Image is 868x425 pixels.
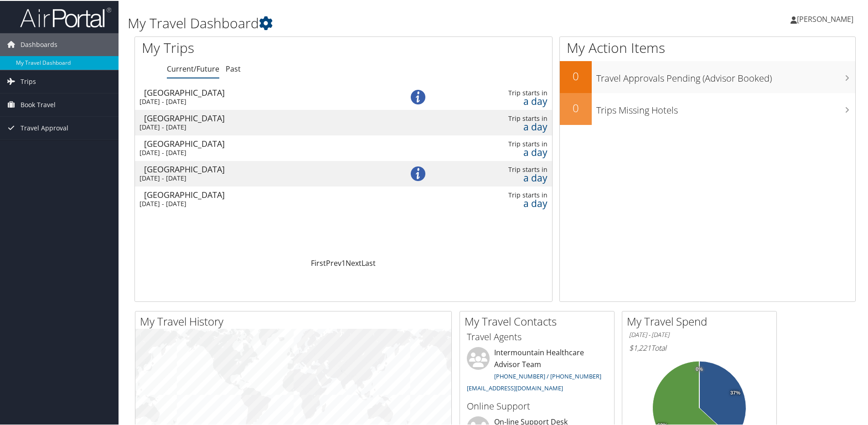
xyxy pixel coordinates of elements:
[21,116,68,139] span: Travel Approval
[462,346,612,395] li: Intermountain Healthcare Advisor Team
[560,60,855,92] a: 0Travel Approvals Pending (Advisor Booked)
[144,139,382,147] div: [GEOGRAPHIC_DATA]
[627,313,776,328] h2: My Travel Spend
[411,89,425,104] img: alert-flat-solid-info.png
[21,69,36,92] span: Trips
[454,190,547,198] div: Trip starts in
[629,342,770,352] h6: Total
[454,147,547,155] div: a day
[560,37,855,57] h1: My Action Items
[629,330,770,338] h6: [DATE] - [DATE]
[341,257,346,267] a: 1
[128,13,618,32] h1: My Travel Dashboard
[346,257,362,267] a: Next
[454,122,547,130] div: a day
[629,342,651,352] span: $1,221
[494,371,601,379] a: [PHONE_NUMBER] / [PHONE_NUMBER]
[454,114,547,122] div: Trip starts in
[21,93,56,115] span: Book Travel
[596,67,855,84] h3: Travel Approvals Pending (Advisor Booked)
[139,173,378,181] div: [DATE] - [DATE]
[454,165,547,173] div: Trip starts in
[139,97,378,105] div: [DATE] - [DATE]
[467,383,563,391] a: [EMAIL_ADDRESS][DOMAIN_NAME]
[465,313,614,328] h2: My Travel Contacts
[467,330,607,342] h3: Travel Agents
[144,190,382,198] div: [GEOGRAPHIC_DATA]
[560,92,855,124] a: 0Trips Missing Hotels
[696,366,703,371] tspan: 0%
[454,198,547,207] div: a day
[326,257,341,267] a: Prev
[454,96,547,104] div: a day
[560,67,592,83] h2: 0
[797,13,853,23] span: [PERSON_NAME]
[560,99,592,115] h2: 0
[139,122,378,130] div: [DATE] - [DATE]
[730,389,740,395] tspan: 37%
[467,399,607,412] h3: Online Support
[144,88,382,96] div: [GEOGRAPHIC_DATA]
[454,139,547,147] div: Trip starts in
[454,173,547,181] div: a day
[596,98,855,116] h3: Trips Missing Hotels
[144,113,382,121] div: [GEOGRAPHIC_DATA]
[139,199,378,207] div: [DATE] - [DATE]
[139,148,378,156] div: [DATE] - [DATE]
[311,257,326,267] a: First
[144,164,382,172] div: [GEOGRAPHIC_DATA]
[20,6,111,27] img: airportal-logo.png
[142,37,372,57] h1: My Trips
[140,313,451,328] h2: My Travel History
[454,88,547,96] div: Trip starts in
[411,166,425,180] img: alert-flat-solid-info.png
[790,5,863,32] a: [PERSON_NAME]
[21,32,57,55] span: Dashboards
[226,63,241,73] a: Past
[167,63,219,73] a: Current/Future
[362,257,376,267] a: Last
